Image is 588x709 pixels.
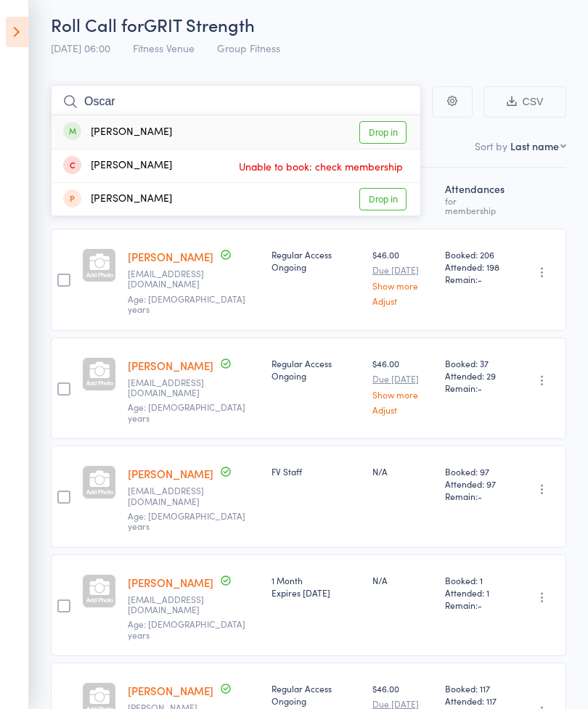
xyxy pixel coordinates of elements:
div: $46.00 [372,248,433,306]
span: Remain: [445,382,507,394]
span: Attended: 97 [445,478,507,490]
div: 1 Month [271,574,361,599]
span: Booked: 37 [445,357,507,369]
div: Last name [510,139,559,153]
div: Regular Access Ongoing [271,248,361,273]
span: - [478,382,482,394]
small: Due [DATE] [372,265,433,275]
a: Drop in [359,121,407,144]
div: N/A [372,574,433,586]
span: Booked: 97 [445,465,507,478]
a: [PERSON_NAME] [128,575,213,590]
span: GRIT Strength [144,12,255,36]
a: [PERSON_NAME] [128,683,213,698]
a: Adjust [372,296,433,306]
span: Age: [DEMOGRAPHIC_DATA] years [128,401,245,423]
a: [PERSON_NAME] [128,466,213,481]
span: [DATE] 06:00 [51,41,110,55]
span: Age: [DEMOGRAPHIC_DATA] years [128,292,245,315]
span: - [478,490,482,502]
small: Due [DATE] [372,374,433,384]
a: Adjust [372,405,433,414]
span: Age: [DEMOGRAPHIC_DATA] years [128,509,245,532]
div: N/A [372,465,433,478]
div: Regular Access Ongoing [271,682,361,707]
span: - [478,273,482,285]
span: Booked: 1 [445,574,507,586]
div: FV Staff [271,465,361,478]
a: Show more [372,281,433,290]
label: Sort by [475,139,507,153]
span: Booked: 117 [445,682,507,694]
input: Search by name [51,85,421,118]
span: Unable to book: check membership [235,155,407,177]
span: Attended: 29 [445,369,507,382]
small: Ccahill72@gmail.com [128,377,222,398]
div: for membership [445,196,507,215]
span: Age: [DEMOGRAPHIC_DATA] years [128,618,245,640]
div: [PERSON_NAME] [63,157,172,174]
span: Attended: 1 [445,586,507,599]
span: Group Fitness [217,41,280,55]
div: [PERSON_NAME] [63,191,172,208]
button: CSV [483,86,566,118]
div: [PERSON_NAME] [63,124,172,141]
div: Expires [DATE] [271,586,361,599]
span: Booked: 206 [445,248,507,261]
span: - [478,599,482,611]
a: Drop in [359,188,407,210]
span: Roll Call for [51,12,144,36]
small: debnglenn@bigpond.com [128,269,222,290]
a: [PERSON_NAME] [128,249,213,264]
small: Due [DATE] [372,699,433,709]
div: $46.00 [372,357,433,414]
span: Attended: 198 [445,261,507,273]
a: Show more [372,390,433,399]
div: Regular Access Ongoing [271,357,361,382]
span: Remain: [445,599,507,611]
span: Attended: 117 [445,694,507,707]
small: Paigeemassey23@gmail.com [128,594,222,615]
div: Atten­dances [439,174,513,222]
span: Remain: [445,490,507,502]
span: Fitness Venue [133,41,195,55]
span: Remain: [445,273,507,285]
a: [PERSON_NAME] [128,358,213,373]
small: helouchiro@outlook.com [128,485,222,507]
